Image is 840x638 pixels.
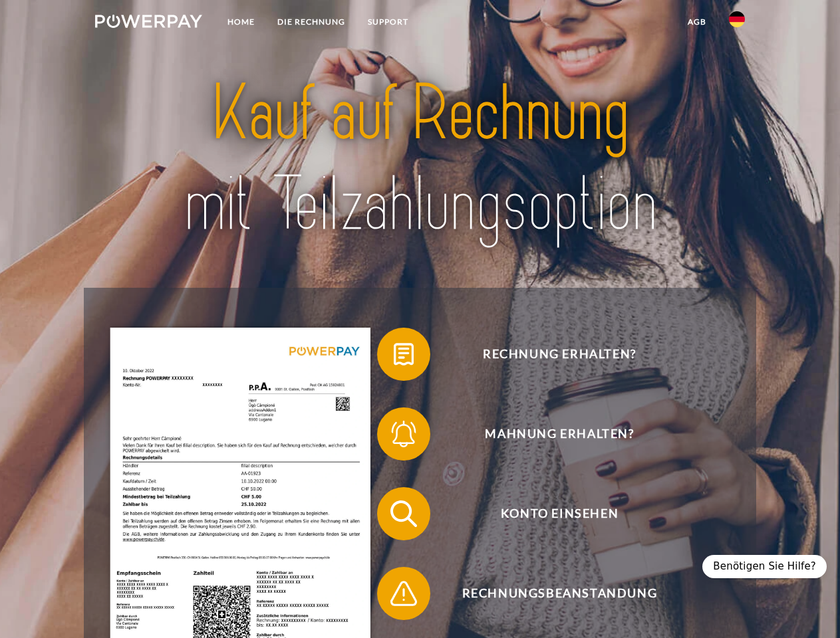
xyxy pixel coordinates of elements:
img: logo-powerpay-white.svg [95,15,202,28]
img: qb_bell.svg [387,417,420,451]
img: qb_bill.svg [387,338,420,371]
button: Rechnungsbeanstandung [377,567,723,620]
span: Rechnung erhalten? [396,328,722,381]
img: de [729,11,745,27]
img: title-powerpay_de.svg [127,64,713,255]
img: qb_warning.svg [387,577,420,610]
img: qb_search.svg [387,497,420,530]
a: agb [676,10,718,34]
a: Home [216,10,266,34]
span: Konto einsehen [396,487,722,540]
a: DIE RECHNUNG [266,10,356,34]
span: Rechnungsbeanstandung [396,567,722,620]
button: Konto einsehen [377,487,723,540]
a: SUPPORT [356,10,420,34]
div: Benötigen Sie Hilfe? [702,555,827,578]
button: Rechnung erhalten? [377,328,723,381]
button: Mahnung erhalten? [377,407,723,461]
span: Mahnung erhalten? [396,407,722,461]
